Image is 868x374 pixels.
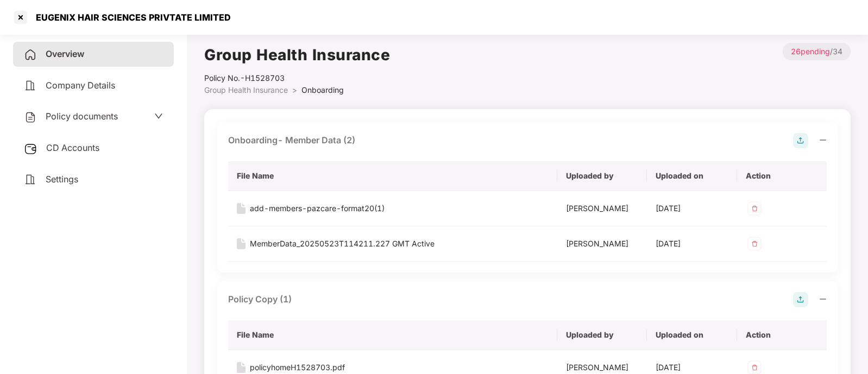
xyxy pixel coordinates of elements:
img: svg+xml;base64,PHN2ZyB4bWxucz0iaHR0cDovL3d3dy53My5vcmcvMjAwMC9zdmciIHdpZHRoPSIzMiIgaGVpZ2h0PSIzMi... [746,235,763,252]
span: down [154,112,163,121]
th: Uploaded by [557,161,647,191]
span: Group Health Insurance [204,85,288,94]
img: svg+xml;base64,PHN2ZyB4bWxucz0iaHR0cDovL3d3dy53My5vcmcvMjAwMC9zdmciIHdpZHRoPSIxNiIgaGVpZ2h0PSIyMC... [237,203,246,214]
span: CD Accounts [46,142,99,153]
th: Uploaded by [557,320,647,350]
img: svg+xml;base64,PHN2ZyB4bWxucz0iaHR0cDovL3d3dy53My5vcmcvMjAwMC9zdmciIHdpZHRoPSIxNiIgaGVpZ2h0PSIyMC... [237,238,246,249]
div: policyhomeH1528703.pdf [250,362,345,373]
div: [DATE] [656,362,728,373]
span: minus [819,136,827,144]
div: [PERSON_NAME] [566,202,638,214]
div: Policy No.- H1528703 [204,72,390,84]
img: svg+xml;base64,PHN2ZyB4bWxucz0iaHR0cDovL3d3dy53My5vcmcvMjAwMC9zdmciIHdpZHRoPSIyNCIgaGVpZ2h0PSIyNC... [24,173,37,186]
span: Settings [46,174,78,185]
div: MemberData_20250523T114211.227 GMT Active [250,238,435,250]
div: [PERSON_NAME] [566,238,638,250]
div: Onboarding- Member Data (2) [228,134,355,147]
h1: Group Health Insurance [204,43,390,67]
span: Onboarding [301,85,344,94]
img: svg+xml;base64,PHN2ZyB3aWR0aD0iMjUiIGhlaWdodD0iMjQiIHZpZXdCb3g9IjAgMCAyNSAyNCIgZmlsbD0ibm9uZSIgeG... [24,142,37,155]
th: Action [737,161,827,191]
div: [PERSON_NAME] [566,362,638,373]
img: svg+xml;base64,PHN2ZyB4bWxucz0iaHR0cDovL3d3dy53My5vcmcvMjAwMC9zdmciIHdpZHRoPSIzMiIgaGVpZ2h0PSIzMi... [746,200,763,217]
th: Action [737,320,827,350]
span: 26 pending [791,47,830,56]
img: svg+xml;base64,PHN2ZyB4bWxucz0iaHR0cDovL3d3dy53My5vcmcvMjAwMC9zdmciIHdpZHRoPSIyOCIgaGVpZ2h0PSIyOC... [793,133,808,148]
img: svg+xml;base64,PHN2ZyB4bWxucz0iaHR0cDovL3d3dy53My5vcmcvMjAwMC9zdmciIHdpZHRoPSIyNCIgaGVpZ2h0PSIyNC... [24,48,37,61]
th: File Name [228,161,557,191]
div: add-members-pazcare-format20(1) [250,202,385,214]
div: [DATE] [656,238,728,250]
span: Overview [46,48,84,59]
img: svg+xml;base64,PHN2ZyB4bWxucz0iaHR0cDovL3d3dy53My5vcmcvMjAwMC9zdmciIHdpZHRoPSIxNiIgaGVpZ2h0PSIyMC... [237,362,246,373]
img: svg+xml;base64,PHN2ZyB4bWxucz0iaHR0cDovL3d3dy53My5vcmcvMjAwMC9zdmciIHdpZHRoPSIyNCIgaGVpZ2h0PSIyNC... [24,111,37,124]
span: minus [819,295,827,303]
span: Policy documents [46,111,118,122]
th: Uploaded on [647,320,737,350]
img: svg+xml;base64,PHN2ZyB4bWxucz0iaHR0cDovL3d3dy53My5vcmcvMjAwMC9zdmciIHdpZHRoPSIyNCIgaGVpZ2h0PSIyNC... [24,79,37,92]
div: EUGENIX HAIR SCIENCES PRIVTATE LIMITED [29,12,231,23]
img: svg+xml;base64,PHN2ZyB4bWxucz0iaHR0cDovL3d3dy53My5vcmcvMjAwMC9zdmciIHdpZHRoPSIyOCIgaGVpZ2h0PSIyOC... [793,292,808,307]
p: / 34 [783,43,851,60]
div: [DATE] [656,202,728,214]
span: > [292,85,297,94]
th: File Name [228,320,557,350]
span: Company Details [46,80,115,91]
div: Policy Copy (1) [228,293,292,306]
th: Uploaded on [647,161,737,191]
